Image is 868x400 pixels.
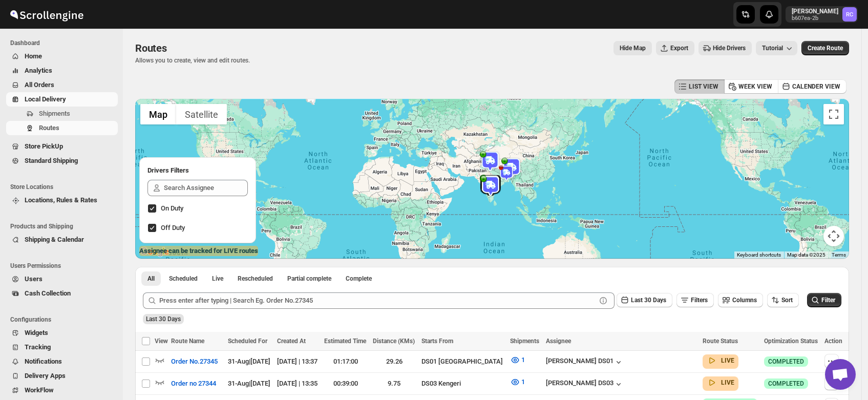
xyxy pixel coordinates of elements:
button: CALENDER VIEW [778,79,846,94]
text: RC [846,11,853,18]
span: Store PickUp [25,142,63,150]
span: Order No.27345 [171,356,218,367]
button: Notifications [6,354,118,369]
span: Estimated Time [324,338,366,345]
span: Notifications [25,357,62,365]
span: On Duty [161,204,183,212]
span: Rescheduled [238,275,273,283]
button: Hide Drivers [698,41,752,55]
span: Assignee [546,338,571,345]
button: Tutorial [756,41,797,55]
button: Export [656,41,694,55]
span: All Orders [25,81,54,89]
span: Cash Collection [25,289,71,297]
span: Complete [346,275,372,283]
span: Delivery Apps [25,372,66,380]
button: Tracking [6,340,118,354]
span: Optimization Status [764,338,818,345]
button: Toggle fullscreen view [823,104,844,124]
button: Filter [807,293,841,307]
span: Standard Shipping [25,157,78,164]
span: Routes [135,42,167,54]
span: Shipments [39,110,70,117]
button: Filters [676,293,714,307]
div: DS03 Kengeri [421,378,504,389]
span: WEEK VIEW [738,82,772,91]
button: LIVE [707,377,734,388]
span: Sort [781,297,793,304]
span: COMPLETED [768,380,804,388]
button: WorkFlow [6,383,118,397]
span: Route Status [703,338,738,345]
span: Scheduled [169,275,198,283]
button: [PERSON_NAME] DS01 [546,357,624,367]
button: Create Route [801,41,849,55]
button: Delivery Apps [6,369,118,383]
span: Created At [277,338,306,345]
span: Order no 27344 [171,378,216,389]
span: Last 30 Days [146,315,181,323]
span: Dashboard [10,39,118,47]
span: LIST VIEW [689,82,718,91]
span: CALENDER VIEW [792,82,840,91]
a: Open this area in Google Maps (opens a new window) [138,245,172,259]
div: 00:39:00 [324,378,367,389]
span: Distance (KMs) [373,338,415,345]
p: b607ea-2b [792,15,838,22]
div: 29.26 [373,356,415,367]
button: Home [6,49,118,64]
button: Locations, Rules & Rates [6,193,118,207]
span: Local Delivery [25,95,66,103]
span: Export [670,44,688,52]
span: Home [25,52,42,60]
p: Allows you to create, view and edit routes. [135,56,250,65]
div: DS01 [GEOGRAPHIC_DATA] [421,356,504,367]
span: Scheduled For [228,338,267,345]
span: Off Duty [161,224,185,231]
b: LIVE [721,357,734,364]
label: Assignee can be tracked for LIVE routes [139,246,258,256]
b: LIVE [721,379,734,386]
span: COMPLETED [768,357,804,366]
button: All Orders [6,78,118,92]
span: Columns [732,297,757,304]
button: Map camera controls [823,226,844,246]
span: WorkFlow [25,386,54,394]
span: Locations, Rules & Rates [25,196,97,204]
span: Products and Shipping [10,222,118,230]
button: User menu [786,6,858,23]
button: LIST VIEW [674,79,725,94]
button: Cash Collection [6,286,118,301]
span: Shipments [510,338,539,345]
span: Last 30 Days [631,297,666,304]
span: 31-Aug | [DATE] [228,357,270,365]
p: [PERSON_NAME] [792,7,838,15]
span: 31-Aug | [DATE] [228,380,270,387]
span: Analytics [25,67,52,74]
span: 1 [521,356,525,364]
button: Order No.27345 [165,353,224,370]
a: Terms (opens in new tab) [832,252,846,258]
div: [DATE] | 13:35 [277,378,318,389]
span: Users [25,275,43,283]
div: 9.75 [373,378,415,389]
button: 1 [504,352,531,368]
span: Rahul Chopra [842,7,857,22]
a: Open chat [825,359,856,390]
span: Route Name [171,338,204,345]
button: [PERSON_NAME] DS03 [546,379,624,389]
span: Partial complete [287,275,331,283]
span: Shipping & Calendar [25,236,84,243]
span: Create Route [808,44,843,52]
button: All routes [141,271,161,286]
div: 01:17:00 [324,356,367,367]
span: Live [212,275,223,283]
button: WEEK VIEW [724,79,778,94]
span: Filter [821,297,835,304]
span: Tutorial [762,45,783,52]
button: Shipping & Calendar [6,233,118,247]
button: Analytics [6,64,118,78]
button: Sort [767,293,799,307]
